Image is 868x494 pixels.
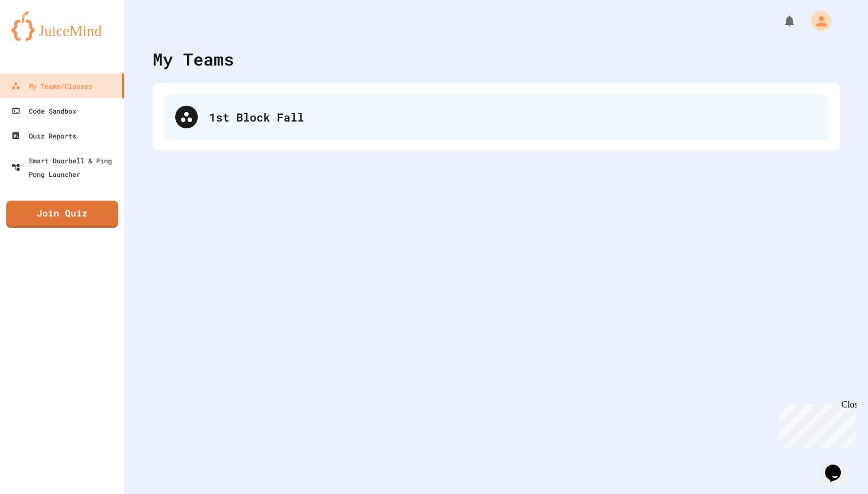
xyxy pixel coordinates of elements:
iframe: chat widget [821,449,857,483]
div: 1st Block Fall [164,94,828,140]
div: My Teams [153,46,234,72]
iframe: chat widget [774,400,857,448]
a: Join Quiz [6,201,118,228]
div: 1st Block Fall [209,109,817,125]
img: logo-orange.svg [11,11,113,41]
div: My Account [799,8,834,34]
div: Chat with us now!Close [5,5,78,72]
div: Smart Doorbell & Ping Pong Launcher [11,154,120,181]
div: My Teams/Classes [11,79,92,93]
div: My Notifications [762,11,799,31]
div: Code Sandbox [11,104,76,118]
div: Quiz Reports [11,129,76,142]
